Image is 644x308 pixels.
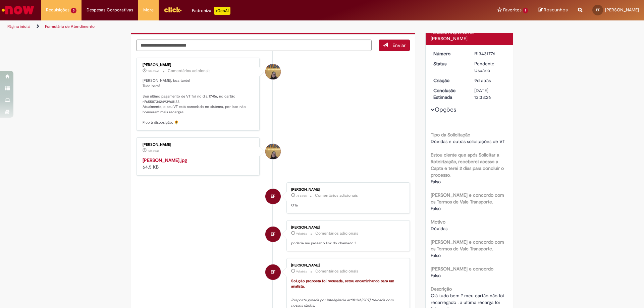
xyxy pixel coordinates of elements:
p: poderia me passar o link do chamado ? [291,241,403,246]
span: Dúvidas [431,226,447,232]
span: 9d atrás [474,77,491,83]
b: Estou ciente que após Solicitar a Roteirização, receberei acesso a Capta e terei 2 dias para conc... [431,152,504,178]
b: Tipo da Solicitação [431,132,470,138]
button: Enviar [379,40,410,51]
span: 1 [523,8,528,13]
span: More [143,7,154,13]
div: [PERSON_NAME] [291,188,403,192]
span: EF [271,226,275,242]
p: +GenAi [214,7,230,15]
time: 20/08/2025 11:33:29 [296,269,307,273]
b: Motivo [431,219,445,225]
div: Evellyn Correa De Faria [265,227,281,242]
time: 20/08/2025 11:01:16 [474,77,491,83]
div: Amanda De Campos Gomes Do Nascimento [265,64,281,79]
div: 64.5 KB [143,157,254,170]
textarea: Digite sua mensagem aqui... [136,40,372,51]
b: [PERSON_NAME] e concordo [431,266,493,272]
b: Descrição [431,286,452,292]
div: [PERSON_NAME] [431,35,508,42]
b: [PERSON_NAME] e concordo com os Termos de Vale Transporte. [431,192,504,205]
small: Comentários adicionais [315,268,358,274]
div: [PERSON_NAME] [143,63,254,67]
a: Página inicial [7,24,31,29]
dt: Criação [428,77,470,84]
span: Enviar [392,42,406,48]
font: Solução proposta foi recusada, estou encaminhando para um analista. [291,279,395,289]
img: click_logo_yellow_360x200.png [164,5,182,15]
span: EF [596,8,600,12]
div: Evellyn Correa De Faria [265,189,281,204]
small: Comentários adicionais [315,193,358,198]
span: Falso [431,252,441,258]
a: Rascunhos [538,7,568,13]
div: Amanda De Campos Gomes Do Nascimento [265,144,281,159]
dt: Conclusão Estimada [428,87,470,101]
dt: Status [428,60,470,67]
b: [PERSON_NAME] e concordo com os Termos de Vale Transporte. [431,239,504,252]
span: EF [271,264,275,280]
span: Falso [431,272,441,279]
span: 9d atrás [296,269,307,273]
span: 7d atrás [296,194,307,198]
a: [PERSON_NAME].jpg [143,157,187,163]
span: Despesas Corporativas [87,7,133,13]
div: Pendente Usuário [474,60,505,74]
div: 20/08/2025 11:01:16 [474,77,505,84]
div: [PERSON_NAME] [291,226,403,230]
dt: Número [428,50,470,57]
span: Requisições [46,7,69,13]
time: 28/08/2025 13:12:33 [148,149,159,153]
div: [PERSON_NAME] [291,263,403,267]
small: Comentários adicionais [315,231,358,236]
span: 19h atrás [148,69,159,73]
div: Padroniza [192,7,230,15]
span: Rascunhos [544,7,568,13]
time: 20/08/2025 11:33:39 [296,232,307,236]
span: 9d atrás [296,232,307,236]
div: [DATE] 13:33:26 [474,87,505,101]
span: EF [271,188,275,204]
span: Favoritos [503,7,522,13]
span: 19h atrás [148,149,159,153]
span: 3 [71,8,76,13]
time: 28/08/2025 13:15:00 [148,69,159,73]
span: Dúvidas e outras solicitações de VT [431,138,505,144]
p: [PERSON_NAME], boa tarde! Tudo bem? Seu último pagamento de VT foi no dia 17/06, no cartão nº6558... [143,78,254,125]
ul: Trilhas de página [5,20,424,33]
div: [PERSON_NAME] [143,143,254,147]
p: O´la [291,203,403,208]
div: Evellyn Correa De Faria [265,264,281,280]
small: Comentários adicionais [168,68,211,74]
span: Falso [431,205,441,211]
span: Falso [431,179,441,185]
em: Resposta gerada por inteligência artificial (GPT) treinada com nossos dados. [291,298,394,308]
time: 22/08/2025 12:00:41 [296,194,307,198]
a: Formulário de Atendimento [45,24,95,29]
span: [PERSON_NAME] [605,7,639,13]
img: ServiceNow [1,3,35,17]
div: R13431776 [474,50,505,57]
